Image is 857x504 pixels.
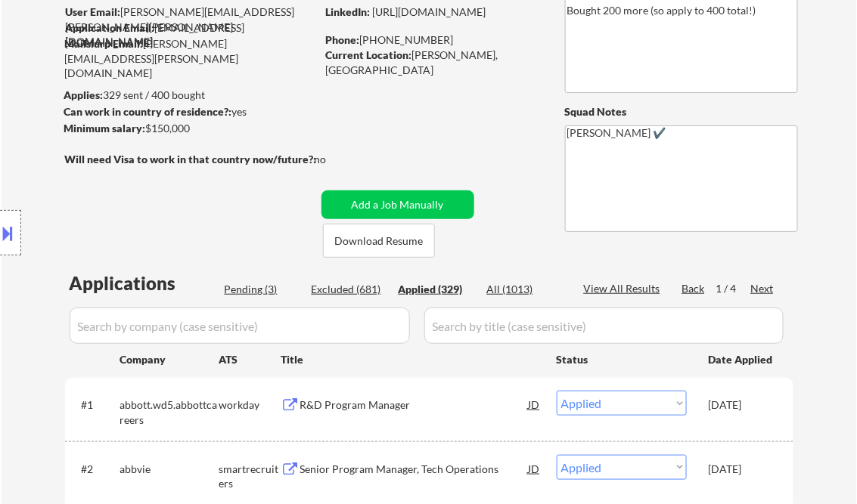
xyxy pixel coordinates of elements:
div: [PERSON_NAME][EMAIL_ADDRESS][PERSON_NAME][PERSON_NAME][DOMAIN_NAME] [66,5,316,49]
div: #1 [82,397,108,413]
div: Excluded (681) [312,282,387,297]
div: View All Results [584,281,665,296]
strong: Applies: [64,88,104,101]
div: 1 / 4 [716,281,751,296]
div: no [315,152,358,167]
div: #2 [82,462,108,477]
strong: Current Location: [326,48,412,61]
div: [PHONE_NUMBER] [326,32,540,48]
button: Download Resume [323,224,435,258]
div: Date Applied [709,352,775,367]
strong: Application Email: [66,21,155,34]
div: Applied (329) [399,282,474,297]
strong: LinkedIn: [326,5,371,18]
div: abbvie [120,462,219,477]
div: JD [527,391,542,418]
button: Add a Job Manually [321,190,474,219]
div: Next [751,281,775,296]
div: Squad Notes [565,104,798,119]
div: smartrecruiters [219,462,281,491]
div: Title [281,352,542,367]
div: Senior Program Manager, Tech Operations [300,462,529,477]
div: [EMAIL_ADDRESS][DOMAIN_NAME] [66,20,316,50]
div: JD [527,455,542,482]
strong: Mailslurp Email: [65,37,144,50]
div: 329 sent / 400 bought [64,88,316,103]
div: [DATE] [709,462,775,477]
div: Status [557,345,687,373]
div: workday [219,397,281,413]
div: abbott.wd5.abbottcareers [120,397,219,427]
div: [DATE] [709,397,775,413]
div: [PERSON_NAME][EMAIL_ADDRESS][PERSON_NAME][DOMAIN_NAME] [65,36,316,81]
div: All (1013) [487,282,563,297]
a: [URL][DOMAIN_NAME] [373,5,486,18]
div: Back [682,281,706,296]
input: Search by title (case sensitive) [424,308,784,344]
strong: User Email: [66,5,121,18]
div: R&D Program Manager [300,397,529,413]
strong: Phone: [326,33,360,46]
div: [PERSON_NAME], [GEOGRAPHIC_DATA] [326,48,540,77]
